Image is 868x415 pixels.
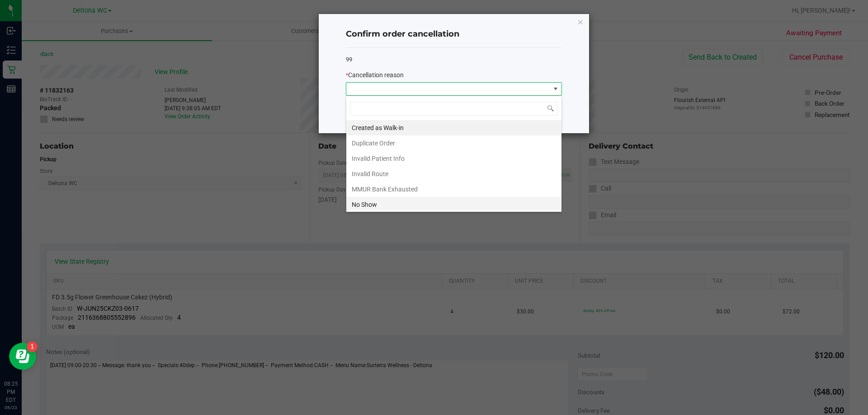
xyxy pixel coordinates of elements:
[577,16,584,27] button: Close
[346,197,561,212] li: No Show
[9,343,36,370] iframe: Resource center
[346,28,562,40] h4: Confirm order cancellation
[346,166,561,182] li: Invalid Route
[346,151,561,166] li: Invalid Patient Info
[346,135,561,151] li: Duplicate Order
[348,71,404,79] span: Cancellation reason
[346,120,561,135] li: Created as Walk-in
[346,56,352,63] span: 99
[346,182,561,197] li: MMUR Bank Exhausted
[27,341,38,352] iframe: Resource center unread badge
